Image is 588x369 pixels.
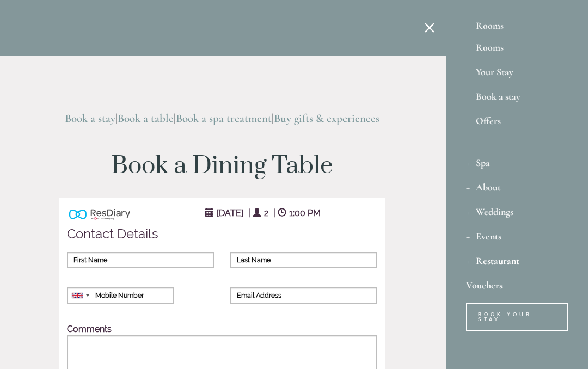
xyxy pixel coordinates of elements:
[476,67,559,82] a: Your Stay
[466,175,568,199] div: About
[466,150,568,175] div: Spa
[466,303,568,331] a: Book Your Stay
[476,42,559,57] a: Rooms
[466,248,568,273] div: Restaurant
[476,91,559,106] a: Book a stay
[476,116,559,136] a: Offers
[466,199,568,224] div: Weddings
[466,273,568,297] a: Vouchers
[466,224,568,248] div: Events
[466,13,568,38] div: Rooms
